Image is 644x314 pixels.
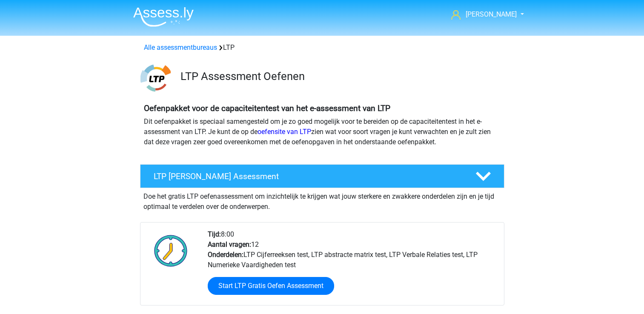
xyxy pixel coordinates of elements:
div: 8:00 12 LTP Cijferreeksen test, LTP abstracte matrix test, LTP Verbale Relaties test, LTP Numerie... [201,229,504,305]
a: [PERSON_NAME] [448,9,518,20]
div: LTP [140,43,504,53]
span: [PERSON_NAME] [466,10,517,18]
img: Assessly [133,7,194,27]
b: Aantal vragen: [208,240,251,248]
b: Oefenpakket voor de capaciteitentest van het e-assessment van LTP [144,103,390,113]
a: Alle assessmentbureaus [144,43,217,51]
h4: LTP [PERSON_NAME] Assessment [154,171,462,181]
a: oefensite van LTP [258,128,311,136]
a: LTP [PERSON_NAME] Assessment [137,164,508,188]
p: Dit oefenpakket is speciaal samengesteld om je zo goed mogelijk voor te bereiden op de capaciteit... [144,117,501,147]
div: Doe het gratis LTP oefenassessment om inzichtelijk te krijgen wat jouw sterkere en zwakkere onder... [140,188,504,212]
a: Start LTP Gratis Oefen Assessment [208,277,334,295]
b: Tijd: [208,230,221,238]
h3: LTP Assessment Oefenen [180,70,498,83]
img: ltp.png [140,63,171,93]
b: Onderdelen: [208,251,243,259]
img: Klok [149,229,192,272]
